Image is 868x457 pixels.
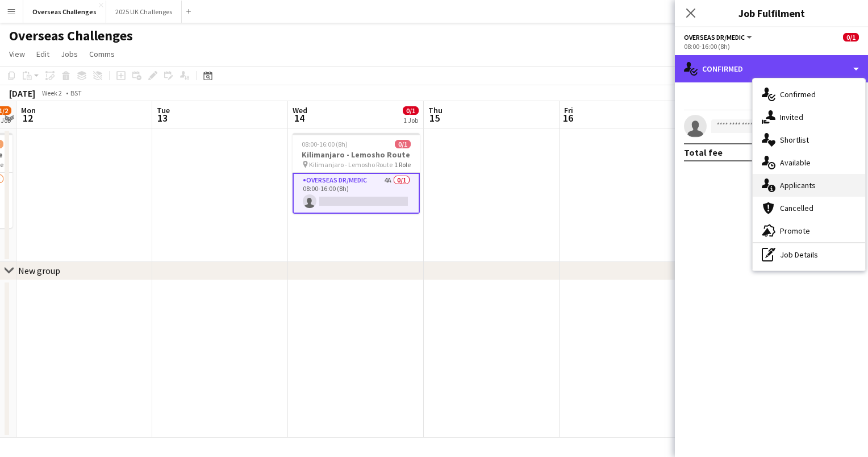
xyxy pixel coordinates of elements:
[675,6,868,20] h3: Job Fulfilment
[291,111,307,124] span: 14
[89,49,115,59] span: Comms
[9,49,25,59] span: View
[403,116,418,124] div: 1 Job
[293,173,420,214] app-card-role: Overseas Dr/Medic4A0/108:00-16:00 (8h)
[753,151,865,174] div: Available
[5,47,30,61] a: View
[9,88,35,99] div: [DATE]
[56,47,82,61] a: Jobs
[753,128,865,151] div: Shortlist
[85,47,119,61] a: Comms
[753,219,865,242] div: Promote
[37,89,66,97] span: Week 2
[684,33,745,41] span: Overseas Dr/Medic
[23,1,106,23] button: Overseas Challenges
[753,197,865,219] div: Cancelled
[562,111,573,124] span: 16
[155,111,170,124] span: 13
[428,105,443,115] span: Thu
[18,265,60,276] div: New group
[675,55,868,82] div: Confirmed
[157,105,170,115] span: Tue
[21,105,36,115] span: Mon
[564,105,573,115] span: Fri
[309,160,393,169] span: Kilimanjaro - Lemosho Route
[753,83,865,106] div: Confirmed
[293,149,420,160] h3: Kilimanjaro - Lemosho Route
[684,147,723,158] div: Total fee
[753,243,865,266] div: Job Details
[293,133,420,214] app-job-card: 08:00-16:00 (8h)0/1Kilimanjaro - Lemosho Route Kilimanjaro - Lemosho Route1 RoleOverseas Dr/Medic...
[61,49,78,59] span: Jobs
[9,27,133,44] h1: Overseas Challenges
[753,106,865,128] div: Invited
[36,49,49,59] span: Edit
[427,111,443,124] span: 15
[106,1,182,23] button: 2025 UK Challenges
[19,111,36,124] span: 12
[293,105,307,115] span: Wed
[302,140,348,148] span: 08:00-16:00 (8h)
[403,106,419,115] span: 0/1
[843,33,859,41] span: 0/1
[684,33,754,41] button: Overseas Dr/Medic
[395,140,411,148] span: 0/1
[684,42,859,51] div: 08:00-16:00 (8h)
[394,160,411,169] span: 1 Role
[32,47,54,61] a: Edit
[753,174,865,197] div: Applicants
[70,89,82,97] div: BST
